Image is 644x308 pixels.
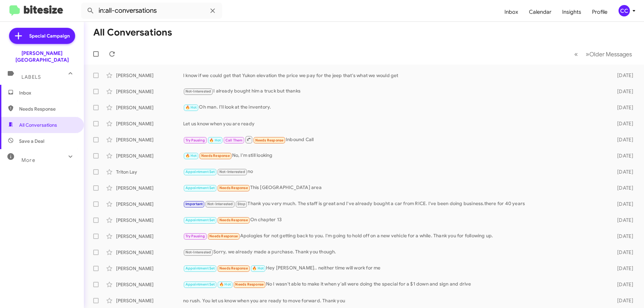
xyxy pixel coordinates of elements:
[183,120,606,127] div: Let us know when you are ready
[116,104,183,111] div: [PERSON_NAME]
[606,249,639,256] div: [DATE]
[21,157,35,163] span: More
[499,2,524,22] a: Inbox
[606,120,639,127] div: [DATE]
[183,248,606,256] div: Sorry, we already made a purchase. Thank you though.
[185,89,211,94] span: Not-Interested
[19,138,44,144] span: Save a Deal
[183,297,606,304] div: no rush. You let us know when you are ready to move forward. Thank you
[606,169,639,175] div: [DATE]
[606,152,639,159] div: [DATE]
[606,201,639,207] div: [DATE]
[587,2,613,22] a: Profile
[183,152,606,160] div: No, I'm still looking
[606,217,639,224] div: [DATE]
[116,72,183,79] div: [PERSON_NAME]
[574,50,578,58] span: «
[606,265,639,272] div: [DATE]
[29,33,70,39] span: Special Campaign
[116,88,183,95] div: [PERSON_NAME]
[209,138,221,142] span: 🔥 Hot
[209,234,238,238] span: Needs Response
[19,106,76,112] span: Needs Response
[589,51,632,58] span: Older Messages
[582,47,636,61] button: Next
[116,249,183,256] div: [PERSON_NAME]
[9,28,75,44] a: Special Campaign
[185,250,211,254] span: Not-Interested
[183,232,606,240] div: Apologies for not getting back to you. I'm going to hold off on a new vehicle for a while. Thank ...
[116,233,183,240] div: [PERSON_NAME]
[185,153,197,158] span: 🔥 Hot
[185,266,215,270] span: Appointment Set
[183,184,606,192] div: This [GEOGRAPHIC_DATA] area
[219,218,248,222] span: Needs Response
[619,5,630,16] div: CC
[219,186,248,190] span: Needs Response
[81,3,222,19] input: Search
[613,5,637,16] button: CC
[252,266,264,270] span: 🔥 Hot
[219,266,248,270] span: Needs Response
[201,153,230,158] span: Needs Response
[606,104,639,111] div: [DATE]
[219,282,231,287] span: 🔥 Hot
[183,104,606,111] div: Oh man. I'll look at the inventory.
[606,297,639,304] div: [DATE]
[185,218,215,222] span: Appointment Set
[606,185,639,191] div: [DATE]
[235,282,264,287] span: Needs Response
[19,89,76,96] span: Inbox
[116,297,183,304] div: [PERSON_NAME]
[524,2,557,22] a: Calendar
[606,88,639,95] div: [DATE]
[116,152,183,159] div: [PERSON_NAME]
[255,138,284,142] span: Needs Response
[185,186,215,190] span: Appointment Set
[185,138,205,142] span: Try Pausing
[116,120,183,127] div: [PERSON_NAME]
[116,169,183,175] div: Triton Lay
[19,122,57,128] span: All Conversations
[570,47,582,61] button: Previous
[557,2,587,22] a: Insights
[207,202,233,206] span: Not-Interested
[116,136,183,143] div: [PERSON_NAME]
[185,282,215,287] span: Appointment Set
[183,168,606,176] div: no
[185,105,197,110] span: 🔥 Hot
[21,74,41,80] span: Labels
[606,136,639,143] div: [DATE]
[116,201,183,207] div: [PERSON_NAME]
[183,72,606,79] div: I know if we could get that Yukon elevation the price we pay for the jeep that's what we would get
[237,202,246,206] span: Stop
[185,170,215,174] span: Appointment Set
[219,170,245,174] span: Not-Interested
[183,281,606,288] div: No I wasn't able to make it when y'all were doing the special for a $1 down and sign and drive
[116,265,183,272] div: [PERSON_NAME]
[183,264,606,272] div: Hey [PERSON_NAME].. neither time will work for me
[185,234,205,238] span: Try Pausing
[606,233,639,240] div: [DATE]
[116,281,183,288] div: [PERSON_NAME]
[185,202,203,206] span: Important
[116,185,183,191] div: [PERSON_NAME]
[183,216,606,224] div: On chapter 13
[586,50,589,58] span: »
[606,72,639,79] div: [DATE]
[93,27,172,38] h1: All Conversations
[571,47,636,61] nav: Page navigation example
[225,138,243,142] span: Call Them
[183,135,606,144] div: Inbound Call
[606,281,639,288] div: [DATE]
[183,200,606,208] div: Thank you very much. The staff is great and I've already bought a car from RICE. I've been doing ...
[183,87,606,95] div: I already bought him a truck but thanks
[116,217,183,224] div: [PERSON_NAME]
